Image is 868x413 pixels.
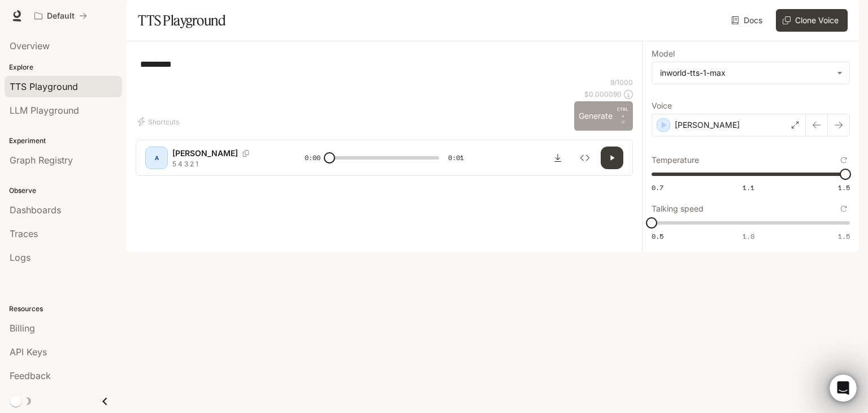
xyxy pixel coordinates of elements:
a: Docs [729,9,767,32]
button: Shortcuts [136,113,184,131]
p: 5 4 3 2 1 [172,159,277,169]
button: Inspect [574,147,596,169]
p: 9 / 1000 [610,78,633,87]
iframe: Intercom live chat [830,375,857,402]
button: Clone Voice [776,9,848,32]
p: Default [47,11,75,21]
span: 1.5 [838,231,850,241]
div: A [147,149,166,167]
p: [PERSON_NAME] [172,148,238,159]
h1: TTS Playground [138,9,225,32]
div: inworld-tts-1-max [652,62,849,84]
span: 0:01 [448,152,464,164]
p: ⏎ [617,106,628,126]
p: Talking speed [652,205,704,213]
p: Temperature [652,156,699,164]
span: 1.1 [743,183,754,192]
div: inworld-tts-1-max [660,67,831,79]
p: Model [652,50,675,58]
button: Reset to default [837,203,850,215]
button: All workspaces [29,5,92,27]
p: [PERSON_NAME] [675,119,740,131]
span: 1.5 [838,183,850,192]
button: Reset to default [837,154,850,166]
p: CTRL + [617,106,628,119]
span: 0:00 [305,152,320,164]
span: 1.0 [743,231,754,241]
span: 0.7 [652,183,663,192]
p: $ 0.000090 [584,89,622,99]
button: GenerateCTRL +⏎ [574,101,633,131]
button: Copy Voice ID [238,150,254,157]
button: Download audio [546,147,569,169]
p: Voice [652,102,672,110]
span: 0.5 [652,231,663,241]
